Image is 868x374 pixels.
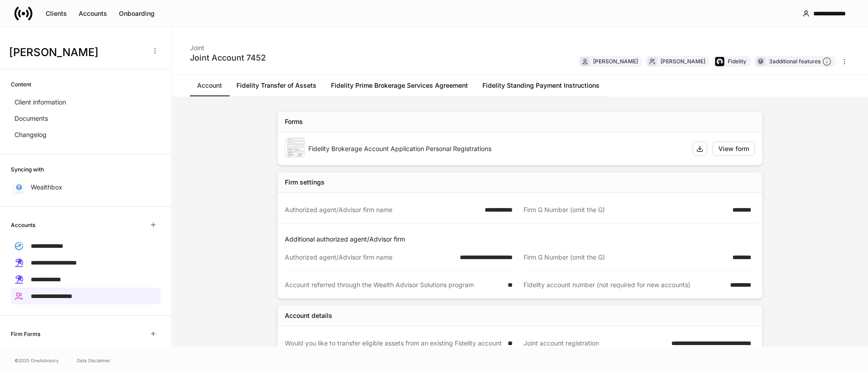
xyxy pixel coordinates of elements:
[40,6,73,21] button: Clients
[11,127,160,143] a: Changelog
[14,114,48,123] p: Documents
[769,57,831,66] div: 3 additional features
[11,165,44,174] h6: Syncing with
[718,144,749,153] div: View form
[9,45,144,60] h3: [PERSON_NAME]
[190,75,229,96] a: Account
[77,357,110,364] a: Data Disclaimer
[285,253,454,262] div: Authorized agent/Advisor firm name
[524,280,725,289] div: Fidelity account number (not required for new accounts)
[524,205,727,214] div: Firm G Number (omit the G)
[285,311,332,320] div: Account details
[11,110,160,127] a: Documents
[11,179,160,195] a: Wealthbox
[728,57,746,66] div: Fidelity
[119,9,155,18] div: Onboarding
[190,38,266,52] div: Joint
[524,253,727,262] div: Firm G Number (omit the G)
[285,117,303,126] div: Forms
[285,178,325,187] div: Firm settings
[712,142,755,156] button: View form
[308,144,685,153] div: Fidelity Brokerage Account Application Personal Registrations
[285,339,502,357] div: Would you like to transfer eligible assets from an existing Fidelity account or change registrati...
[190,52,266,63] div: Joint Account 7452
[14,130,47,139] p: Changelog
[79,9,107,18] div: Accounts
[31,183,62,192] p: Wealthbox
[524,339,666,357] div: Joint account registration
[14,98,66,107] p: Client information
[11,221,35,229] h6: Accounts
[73,6,113,21] button: Accounts
[46,9,67,18] div: Clients
[324,75,475,96] a: Fidelity Prime Brokerage Services Agreement
[11,80,31,89] h6: Content
[113,6,160,21] button: Onboarding
[11,94,160,110] a: Client information
[660,57,705,66] div: [PERSON_NAME]
[285,205,479,214] div: Authorized agent/Advisor firm name
[475,75,607,96] a: Fidelity Standing Payment Instructions
[229,75,324,96] a: Fidelity Transfer of Assets
[11,330,40,338] h6: Firm Forms
[593,57,638,66] div: [PERSON_NAME]
[285,280,502,289] div: Account referred through the Wealth Advisor Solutions program
[285,235,759,244] p: Additional authorized agent/Advisor firm
[14,357,59,364] span: © 2025 OneAdvisory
